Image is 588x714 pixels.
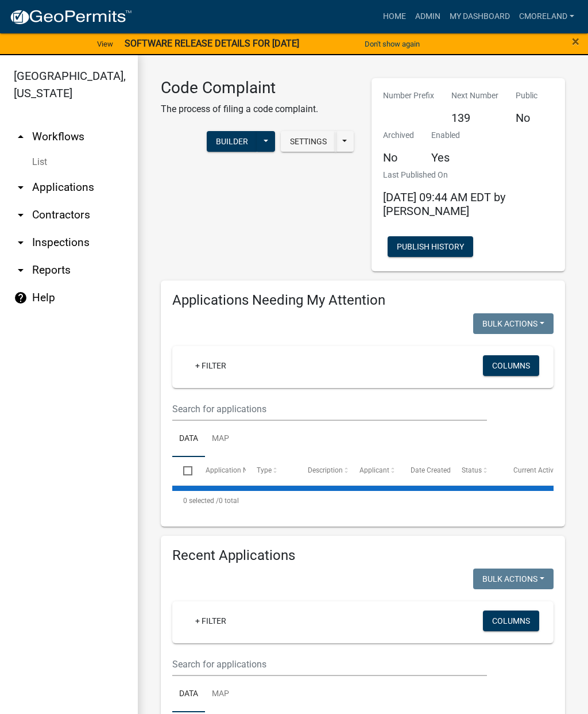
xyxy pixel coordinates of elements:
[14,130,28,144] i: arrow_drop_up
[502,457,554,485] datatable-header-cell: Current Activity
[516,90,537,102] p: Public
[172,547,554,564] h4: Recent Applications
[411,6,445,28] a: Admin
[383,190,505,218] span: [DATE] 09:44 AM EDT by [PERSON_NAME]
[186,355,235,376] a: + Filter
[411,466,451,474] span: Date Created
[172,676,205,713] a: Data
[516,111,537,125] h5: No
[125,38,299,49] strong: SOFTWARE RELEASE DETAILS FOR [DATE]
[14,236,28,249] i: arrow_drop_down
[383,129,414,141] p: Archived
[462,466,482,474] span: Status
[483,611,539,631] button: Columns
[383,151,414,164] h5: No
[400,457,451,485] datatable-header-cell: Date Created
[257,466,272,474] span: Type
[473,569,554,589] button: Bulk Actions
[451,457,502,485] datatable-header-cell: Status
[451,90,498,102] p: Next Number
[183,497,219,505] span: 0 selected /
[483,355,539,376] button: Columns
[281,131,336,152] button: Settings
[246,457,297,485] datatable-header-cell: Type
[514,6,579,28] a: cmoreland
[207,131,257,152] button: Builder
[445,6,514,28] a: My Dashboard
[378,6,411,28] a: Home
[513,466,561,474] span: Current Activity
[172,397,487,421] input: Search for applications
[431,129,460,141] p: Enabled
[172,486,554,515] div: 0 total
[14,181,28,194] i: arrow_drop_down
[205,676,236,713] a: Map
[172,652,487,676] input: Search for applications
[473,313,554,334] button: Bulk Actions
[14,263,28,277] i: arrow_drop_down
[297,457,348,485] datatable-header-cell: Description
[349,457,400,485] datatable-header-cell: Applicant
[206,466,268,474] span: Application Number
[388,236,473,257] button: Publish History
[172,292,554,309] h4: Applications Needing My Attention
[194,457,245,485] datatable-header-cell: Application Number
[92,34,118,53] a: View
[383,90,434,102] p: Number Prefix
[161,78,318,98] h3: Code Complaint
[172,421,205,458] a: Data
[572,34,579,48] button: Close
[360,34,424,53] button: Don't show again
[431,151,460,164] h5: Yes
[161,102,318,116] p: The process of filing a code complaint.
[388,243,473,252] wm-modal-confirm: Workflow Publish History
[205,421,236,458] a: Map
[186,611,235,631] a: + Filter
[451,111,498,125] h5: 139
[572,33,579,49] span: ×
[383,169,554,181] p: Last Published On
[359,466,389,474] span: Applicant
[14,291,28,305] i: help
[172,457,194,485] datatable-header-cell: Select
[308,466,343,474] span: Description
[14,208,28,222] i: arrow_drop_down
